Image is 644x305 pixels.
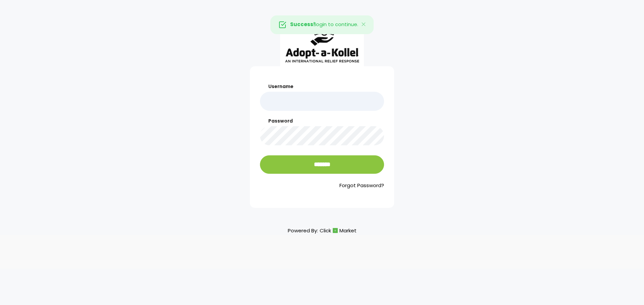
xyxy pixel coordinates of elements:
button: Close [354,16,374,34]
p: Powered By: [288,226,357,235]
div: login to continue. [270,15,374,34]
label: Username [260,83,384,90]
a: Forgot Password? [260,182,384,189]
a: ClickMarket [320,226,357,235]
strong: Success! [290,21,315,28]
img: aak_logo_sm.jpeg [280,18,364,66]
img: cm_icon.png [333,228,338,233]
label: Password [260,118,384,125]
